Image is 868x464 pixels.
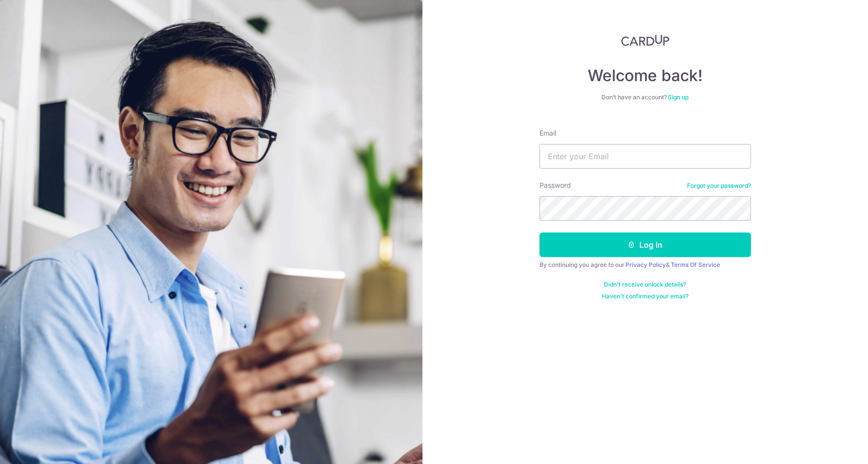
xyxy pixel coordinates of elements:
[539,93,751,101] div: Don’t have an account?
[668,93,688,101] a: Sign up
[604,281,686,289] a: Didn't receive unlock details?
[539,144,751,169] input: Enter your Email
[539,128,556,138] label: Email
[539,261,751,269] div: By continuing you agree to our &
[687,182,751,190] a: Forgot your password?
[626,261,666,268] a: Privacy Policy
[621,34,669,46] img: CardUp Logo
[539,232,751,257] button: Log in
[539,66,751,86] h4: Welcome back!
[539,180,571,190] label: Password
[602,292,688,300] a: Haven't confirmed your email?
[671,261,720,268] a: Terms Of Service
